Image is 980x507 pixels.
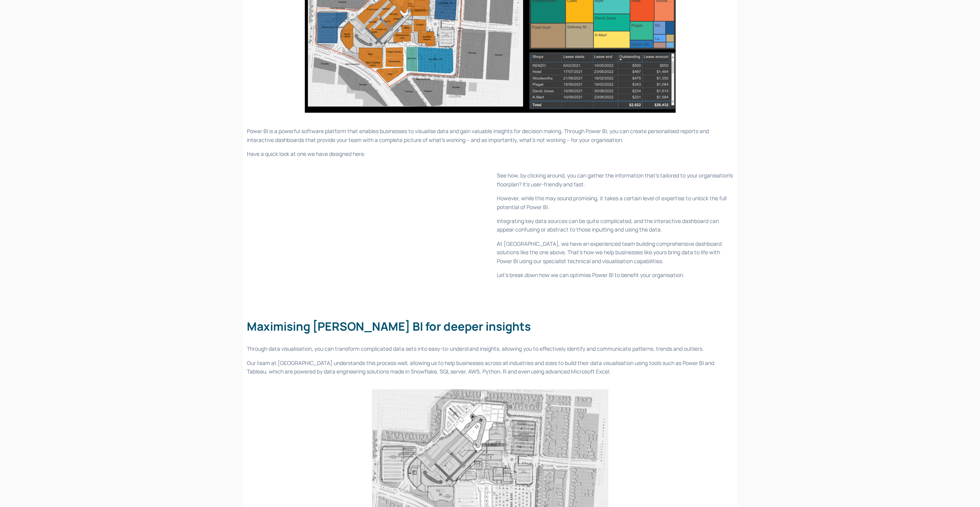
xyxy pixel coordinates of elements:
[247,345,734,353] p: Through data visualisation, you can transform complicated data sets into easy-to-understand insig...
[247,127,734,144] p: Power BI is a powerful software platform that enables businesses to visualise data and gain valua...
[497,271,734,279] p: Let’s break down how we can optimise Power BI to benefit your organisation.
[497,240,734,265] p: At [GEOGRAPHIC_DATA], we have an experienced team building comprehensive dashboard solutions like...
[497,217,734,234] p: Integrating key data sources can be quite complicated, and the interactive dashboard can appear c...
[497,171,734,189] p: See how, by clicking around, you can gather the information that’s tailored to your organisation’...
[247,318,531,334] strong: Maximising [PERSON_NAME] BI for deeper insights
[247,359,734,376] p: Our team at [GEOGRAPHIC_DATA] understands this process well, allowing us to help businesses acros...
[247,150,734,158] p: Have a quick look at one we have designed here:
[497,194,734,211] p: However, while this may sound promising, it takes a certain level of expertise to unlock the full...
